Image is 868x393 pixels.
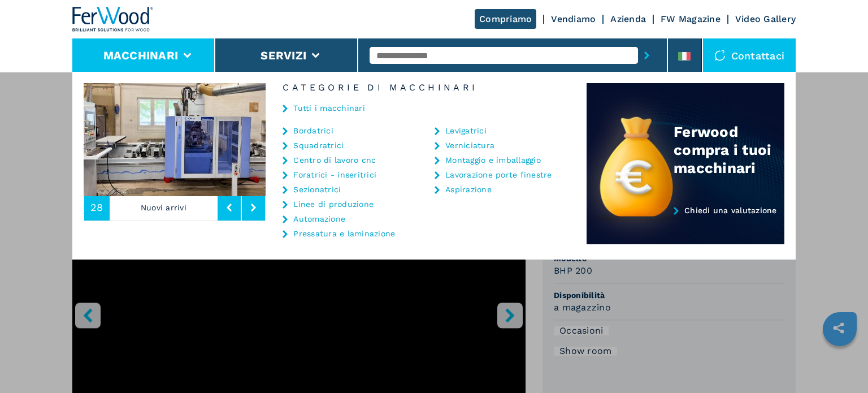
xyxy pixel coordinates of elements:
[445,127,487,135] a: Levigatrici
[293,171,376,179] a: Foratrici - inseritrici
[266,83,448,196] img: image
[475,9,536,29] a: Compriamo
[103,49,179,62] button: Macchinari
[445,156,541,164] a: Montaggio e imballaggio
[445,141,494,149] a: Verniciatura
[610,14,646,24] a: Azienda
[661,14,721,24] a: FW Magazine
[110,195,218,221] p: Nuovi arrivi
[293,185,341,193] a: Sezionatrici
[293,200,374,208] a: Linee di produzione
[735,14,796,24] a: Video Gallery
[638,42,656,68] button: submit-button
[266,83,587,92] h6: Categorie di Macchinari
[587,206,784,245] a: Chiedi una valutazione
[293,141,344,149] a: Squadratrici
[261,49,306,62] button: Servizi
[551,14,596,24] a: Vendiamo
[714,50,726,61] img: Contattaci
[84,83,266,196] img: image
[445,185,492,193] a: Aspirazione
[445,171,552,179] a: Lavorazione porte finestre
[90,202,103,213] span: 28
[703,38,796,72] div: Contattaci
[674,123,784,177] div: Ferwood compra i tuoi macchinari
[293,156,376,164] a: Centro di lavoro cnc
[293,127,333,135] a: Bordatrici
[293,215,345,223] a: Automazione
[293,104,365,112] a: Tutti i macchinari
[293,230,395,237] a: Pressatura e laminazione
[72,7,154,32] img: Ferwood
